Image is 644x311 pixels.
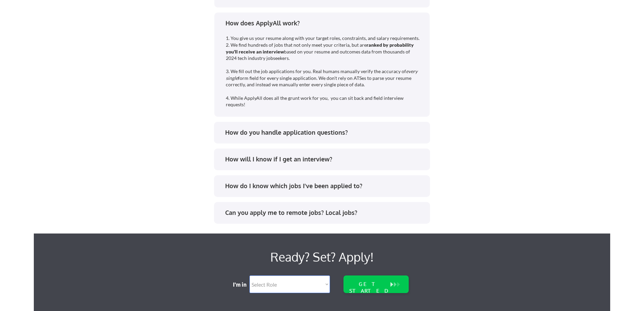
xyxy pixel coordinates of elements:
div: Can you apply me to remote jobs? Local jobs? [225,208,424,217]
strong: ranked by probability you'll receive an interview [226,42,415,54]
em: every single [226,68,419,81]
div: How do I know which jobs I've been applied to? [225,182,424,190]
div: Ready? Set? Apply! [128,247,516,267]
div: How do you handle application questions? [225,128,424,137]
div: How will I know if I get an interview? [225,155,424,163]
div: GET STARTED [348,281,391,294]
div: How does ApplyAll work? [225,19,424,27]
div: I'm in [233,281,251,288]
div: 1. You give us your resume along with your target roles, constraints, and salary requirements. 2.... [226,35,421,108]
